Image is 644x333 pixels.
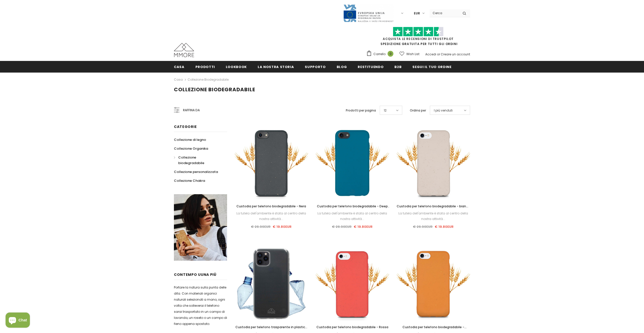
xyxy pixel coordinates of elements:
span: supporto [305,64,326,69]
a: Acquista le recensioni di TrustPilot [383,37,454,41]
span: 0 [388,51,393,57]
a: Collezione biodegradabile [188,77,229,82]
span: I più venduti [434,108,453,113]
span: Blog [337,64,347,69]
span: € 26.90EUR [413,224,433,229]
img: Casi MMORE [174,43,194,57]
img: Javni Razpis [343,4,394,23]
span: Custodia per telefono biodegradabile - Rossa [316,325,388,329]
span: Collezione personalizzata [174,169,218,174]
a: Accedi [425,52,436,56]
a: Casa [174,77,183,83]
span: € 19.80EUR [435,224,454,229]
span: Collezione biodegradabile [178,155,204,165]
a: Custodia per telefono biodegradabile - bianco naturale [397,204,470,209]
label: Ordina per [410,108,426,113]
span: Custodia per telefono biodegradabile - Deep Sea Blue [317,204,390,214]
a: Custodia per telefono biodegradabile - arancione [397,324,470,330]
div: La tutela dell'ambiente è stata al centro della nostra attività... [397,211,470,222]
a: Collezione personalizzata [174,167,218,176]
a: Wish List [399,50,419,58]
span: Restituendo [358,64,384,69]
p: Portare la natura sulla punta delle dita. Con materiali organici naturali selezionati a mano, ogn... [174,284,227,327]
a: Custodia per telefono biodegradabile - Rossa [316,324,389,330]
span: La nostra storia [258,64,294,69]
label: Prodotti per pagina [346,108,376,113]
div: La tutela dell'ambiente è stata al centro della nostra attività... [316,211,389,222]
span: B2B [394,64,401,69]
input: Search Site [430,9,459,17]
span: Collezione di legno [174,137,206,142]
a: Lookbook [226,61,247,72]
a: Collezione Chakra [174,176,205,185]
a: Casa [174,61,185,72]
a: supporto [305,61,326,72]
a: Segui il tuo ordine [412,61,451,72]
span: Collezione biodegradabile [174,86,255,93]
a: Custodia per telefono biodegradabile - Nera [235,204,308,209]
a: Javni Razpis [343,11,394,15]
span: Casa [174,64,185,69]
a: Collezione di legno [174,135,206,144]
span: € 26.90EUR [332,224,352,229]
a: Collezione Organika [174,144,208,153]
span: € 19.80EUR [273,224,292,229]
span: Collezione Chakra [174,178,205,183]
span: or [437,52,440,56]
a: Carrello 0 [366,50,396,58]
span: Collezione Organika [174,146,208,151]
a: Collezione biodegradabile [174,153,222,167]
span: Wish List [406,52,419,57]
div: La tutela dell'ambiente è stata al centro della nostra attività... [235,211,308,222]
span: Categorie [174,124,197,129]
span: Custodia per telefono biodegradabile - Nera [236,204,306,208]
span: Lookbook [226,64,247,69]
span: SPEDIZIONE GRATUITA PER TUTTI GLI ORDINI [366,29,470,46]
img: Fidati di Pilot Stars [393,27,444,37]
span: € 19.80EUR [354,224,373,229]
span: Segui il tuo ordine [412,64,451,69]
span: Prodotti [195,64,215,69]
a: Custodia per telefono biodegradabile - Deep Sea Blue [316,204,389,209]
a: Blog [337,61,347,72]
span: Carrello [373,52,386,57]
a: Custodia per telefono trasparente in plastica riciclata oceanica [235,324,308,330]
a: Restituendo [358,61,384,72]
span: contempo uUna più [174,272,216,277]
a: Creare un account [441,52,470,56]
span: EUR [414,11,420,16]
span: Raffina da [183,107,200,113]
span: 12 [384,108,387,113]
a: B2B [394,61,401,72]
inbox-online-store-chat: Shopify online store chat [4,313,31,329]
a: La nostra storia [258,61,294,72]
span: € 26.90EUR [251,224,271,229]
a: Prodotti [195,61,215,72]
span: Custodia per telefono biodegradabile - bianco naturale [397,204,470,214]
